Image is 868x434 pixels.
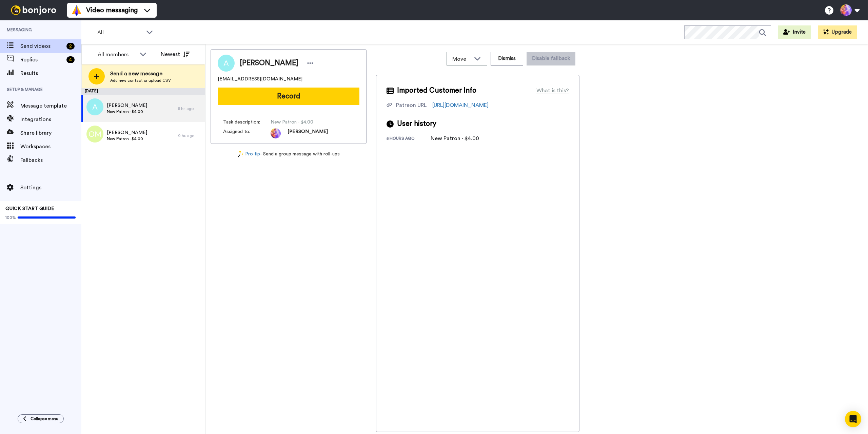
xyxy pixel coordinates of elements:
[66,56,75,63] div: 4
[397,119,436,129] span: User history
[20,56,64,64] span: Replies
[491,52,523,65] button: Dismiss
[107,129,147,136] span: [PERSON_NAME]
[271,119,335,126] span: New Patron - $4.00
[223,119,271,126] span: Task description :
[81,88,205,95] div: [DATE]
[71,5,82,16] img: vm-color.svg
[86,5,138,15] span: Video messaging
[218,88,359,105] button: Record
[271,128,281,138] img: photo.jpg
[107,136,147,141] span: New Patron - $4.00
[178,133,202,138] div: 9 hr. ago
[238,151,244,158] img: magic-wand.svg
[107,109,147,114] span: New Patron - $4.00
[452,55,471,63] span: Move
[536,87,569,95] div: What is this?
[20,69,81,77] span: Results
[432,102,489,108] a: [URL][DOMAIN_NAME]
[397,86,476,96] span: Imported Customer Info
[5,215,16,220] span: 100%
[387,136,431,143] div: 5 hours ago
[527,52,575,65] button: Disable fallback
[211,151,367,158] div: - Send a group message with roll-ups
[20,129,81,137] span: Share library
[223,128,271,138] span: Assigned to:
[156,48,195,61] button: Newest
[240,58,298,68] span: [PERSON_NAME]
[86,98,103,115] img: a.png
[98,51,136,59] div: All members
[218,55,235,72] img: Image of Antti
[31,416,58,421] span: Collapse menu
[110,78,171,83] span: Add new contact or upload CSV
[97,29,143,37] span: All
[20,184,81,192] span: Settings
[18,414,64,423] button: Collapse menu
[20,143,81,151] span: Workspaces
[178,106,202,111] div: 5 hr. ago
[778,25,811,39] button: Invite
[5,206,54,211] span: QUICK START GUIDE
[86,126,103,143] img: om.png
[8,5,59,15] img: bj-logo-header-white.svg
[431,134,479,143] div: New Patron - $4.00
[110,70,171,78] span: Send a new message
[107,102,147,109] span: [PERSON_NAME]
[238,151,260,158] a: Pro tip
[396,101,427,109] div: Patreon URL
[288,128,328,138] span: [PERSON_NAME]
[218,76,302,82] span: [EMAIL_ADDRESS][DOMAIN_NAME]
[20,102,81,110] span: Message template
[845,411,861,427] div: Open Intercom Messenger
[20,115,81,124] span: Integrations
[20,42,64,50] span: Send videos
[66,43,75,50] div: 2
[20,156,81,164] span: Fallbacks
[818,25,857,39] button: Upgrade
